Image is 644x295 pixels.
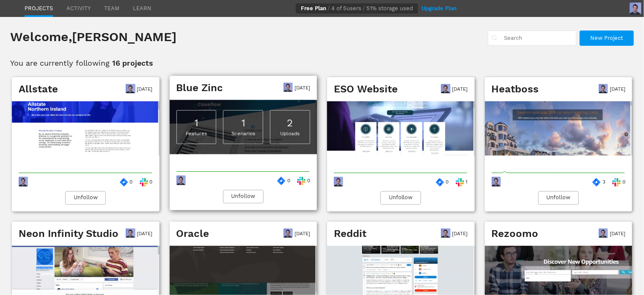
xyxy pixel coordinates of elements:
a: Allstate[DATE] 1Features1 Scenarios1Uploads00 [12,77,160,191]
div: Features [28,277,49,282]
div: 1 [36,264,41,274]
div: 0 [307,178,310,184]
div: Features [343,133,364,138]
div: 1 [194,118,198,128]
div: Scenarios [389,133,413,138]
span: 4 of 5 users [331,6,361,11]
span: [DATE] [294,86,310,91]
div: 2 [287,264,293,274]
div: Scenarios [389,277,413,282]
span: [DATE] [137,231,153,237]
a: ESO Website[DATE] 1Features1 Scenarios2Uploads01 [327,77,475,191]
div: Oracle [176,228,209,239]
span: Unfollow [546,195,570,200]
span: [DATE] [610,231,625,237]
div: Scenarios [231,131,255,136]
div: Allstate [19,84,58,94]
div: 2 [445,119,451,129]
div: Uploads [281,131,300,136]
div: 1 [399,264,403,274]
span: [DATE] [452,231,468,237]
div: Scenarios [547,277,570,282]
div: Uploads [596,277,615,282]
div: Features [343,277,364,282]
div: 1 [130,119,135,129]
div: Heatboss [492,84,539,94]
a: Upgrade Plan [421,6,457,11]
div: Blue Zinc [176,83,223,93]
a: Free Plan /4 of 5users/ 51% storage used [296,3,421,14]
div: Uploads [123,277,142,282]
div: Rezoomo [492,228,539,239]
div: 2 [603,264,608,274]
span: Free Plan [301,6,326,11]
div: Reddit [334,228,366,239]
div: You are currently following [10,59,634,67]
span: Unfollow [74,195,98,200]
div: 0 [446,180,456,185]
div: Features [186,277,207,282]
div: 4 [555,119,561,129]
div: 1 [241,118,245,128]
div: Neon Infinity Studio [19,228,118,239]
span: New Project [591,36,623,41]
div: 1 [446,264,450,274]
span: 16 projects [112,58,153,67]
span: Unfollow [389,195,413,200]
div: Uploads [123,133,142,138]
div: 0 [150,180,153,185]
div: Scenarios [231,277,255,282]
div: 1 [36,119,41,129]
div: Uploads [438,133,457,138]
a: Heatboss[DATE] 2Features4 Scenarios4Uploads30 [485,77,633,191]
div: Uploads [281,277,300,282]
div: 0 [622,180,625,185]
div: 2 [287,118,293,128]
div: Features [501,133,522,138]
div: 1 [556,264,561,274]
span: [DATE] [137,87,153,92]
a: Blue Zinc[DATE] 1Features1 Scenarios2Uploads00 [170,76,317,190]
span: Unfollow [231,194,255,199]
span: 51% storage used [366,6,413,11]
div: Uploads [596,133,615,138]
div: 1 [352,264,356,274]
div: 1 [352,119,356,129]
div: Scenarios [74,133,97,138]
div: 3 [603,180,612,185]
div: Welcome, [PERSON_NAME] [10,31,176,43]
span: [DATE] [610,87,625,92]
div: 0 [287,178,297,184]
div: 1 [83,264,88,274]
span: / [326,6,331,11]
div: Features [28,133,49,138]
div: 1 [130,264,135,274]
div: Features [501,277,522,282]
div: 1 [399,119,403,129]
div: 4 [602,119,608,129]
div: 1 [194,264,198,274]
div: Uploads [438,277,457,282]
div: 1 [241,264,245,274]
span: / [361,6,366,11]
div: 1 [466,180,468,185]
div: Scenarios [74,277,97,282]
span: [DATE] [294,231,310,237]
div: 0 [130,180,140,185]
input: Search [501,32,576,45]
div: 1 [509,264,514,274]
div: 1 [83,119,88,129]
div: ESO Website [334,84,398,94]
div: Features [186,131,207,136]
span: [DATE] [452,87,468,92]
div: 2 [509,119,515,129]
div: Scenarios [547,133,570,138]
